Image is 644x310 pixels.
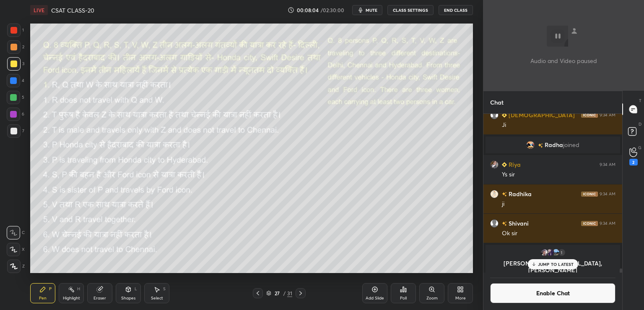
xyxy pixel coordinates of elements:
div: Highlight [63,296,80,300]
div: 1 [558,248,566,257]
div: H [77,287,80,291]
div: 27 [273,291,281,296]
h6: [DEMOGRAPHIC_DATA] [507,110,575,119]
img: default.png [490,219,499,228]
h6: Shivani [507,219,529,228]
div: Add Slide [366,296,384,300]
div: 9:34 AM [600,113,615,118]
div: / [283,291,286,296]
p: T [639,97,641,104]
img: no-rating-badge.077c3623.svg [502,221,507,226]
img: no-rating-badge.077c3623.svg [502,192,507,197]
div: C [7,226,25,239]
button: CLASS SETTINGS [387,5,434,15]
button: mute [352,5,382,15]
h6: Riya [507,160,521,169]
img: b728bddd51bc461480415d027eff26de.jpg [490,160,499,169]
div: ji [502,200,615,208]
span: Radha [545,142,563,148]
div: Eraser [93,296,106,300]
h6: Radhika [507,189,532,198]
span: joined [563,142,579,148]
div: Pen [39,296,47,300]
div: 4 [7,74,24,87]
div: Select [151,296,163,300]
div: 9:34 AM [600,192,615,197]
div: 1 [7,24,24,37]
div: 31 [287,289,292,297]
div: 6 [7,108,24,121]
div: LIVE [30,5,48,15]
div: 7 [7,124,24,138]
p: JUMP TO LATEST [538,262,574,267]
button: End Class [439,5,473,15]
button: Enable Chat [490,283,615,303]
img: iconic-dark.1390631f.png [581,113,598,118]
div: Ys sir [502,171,615,179]
div: Ji [502,121,615,129]
img: no-rating-badge.077c3623.svg [538,143,543,148]
div: Poll [400,296,407,300]
div: 5 [7,91,24,104]
img: Learner_Badge_beginner_1_8b307cf2a0.svg [502,162,507,167]
p: D [639,121,641,127]
img: iconic-dark.1390631f.png [581,221,598,226]
div: 3 [7,57,24,71]
img: d7d7a2c82b9c4c67966c825a1d21dd83.jpg [552,248,560,257]
div: 9:34 AM [600,162,615,167]
div: 2 [629,159,638,166]
img: iconic-dark.1390631f.png [581,192,598,197]
img: Learner_Badge_beginner_1_8b307cf2a0.svg [502,113,507,118]
p: Audio and Video paused [530,56,597,65]
h4: CSAT CLASS-20 [51,6,94,14]
img: 22d8f9f993924b969bd49edfb43a140e.jpg [540,248,548,257]
p: [PERSON_NAME][MEDICAL_DATA], [PERSON_NAME] [491,260,615,273]
div: Ok sir [502,229,615,238]
div: 2 [7,40,24,54]
div: grid [483,114,622,273]
p: G [638,144,641,151]
img: default.png [490,111,499,119]
span: mute [366,7,377,13]
div: X [7,243,25,256]
div: Shapes [121,296,135,300]
div: P [49,287,52,291]
div: Zoom [426,296,438,300]
div: 9:34 AM [600,221,615,226]
p: Chat [483,91,510,113]
img: 248167e87fcf4966adfa4d009d251ec0.jpg [546,248,554,257]
div: Z [7,260,25,273]
img: 5ff529367f3b43b2a783fbbe6eaf8e7d.jpg [490,190,499,198]
div: More [455,296,466,300]
img: 165ef821a012414fb56cbfbe86dc0638.jpg [526,141,535,149]
div: L [135,287,137,291]
div: S [163,287,166,291]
